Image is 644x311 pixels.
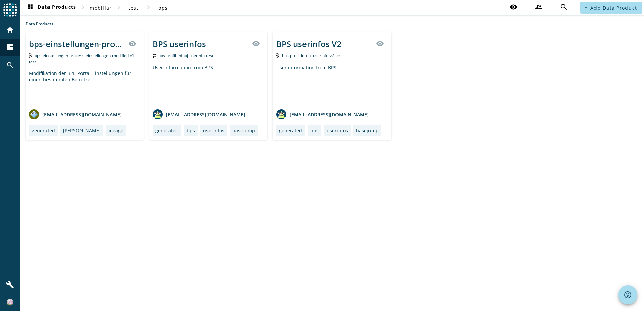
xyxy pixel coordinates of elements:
img: avatar [29,109,39,119]
mat-icon: visibility [509,3,517,11]
img: Kafka Topic: bps-profil-infobj-userinfo-test [153,53,156,58]
span: Data Products [26,4,76,12]
img: f0a3c47199ac1ae032db77f2527c5c56 [7,299,13,306]
div: BPS userinfos V2 [276,38,342,49]
img: Kafka Topic: bps-profil-infobj-userinfo-v2-test [276,53,279,58]
mat-icon: help_outline [624,291,632,299]
div: generated [32,127,55,134]
div: [EMAIL_ADDRESS][DOMAIN_NAME] [276,109,369,119]
div: [EMAIL_ADDRESS][DOMAIN_NAME] [153,109,245,119]
span: Kafka Topic: bps-profil-infobj-userinfo-v2-test [282,53,343,58]
button: test [123,2,144,14]
mat-icon: visibility [376,40,384,48]
mat-icon: supervisor_account [535,3,543,11]
mat-icon: visibility [128,40,136,48]
div: generated [155,127,179,134]
span: Kafka Topic: bps-einstellungen-process-einstellungen-modified-v1-test [29,53,136,65]
img: avatar [153,109,163,119]
div: generated [279,127,302,134]
img: spoud-logo.svg [3,3,17,17]
mat-icon: chevron_right [144,3,152,11]
div: basejump [356,127,379,134]
span: test [128,5,138,11]
mat-icon: visibility [252,40,260,48]
mat-icon: search [560,3,568,11]
mat-icon: add [584,6,588,9]
mat-icon: dashboard [6,43,14,51]
span: bps [158,5,168,11]
div: bps [310,127,319,134]
mat-icon: chevron_right [79,3,87,11]
div: Modifikation der B2E-Portal-Einstellungen für einen bestimmten Benutzer. [29,70,140,104]
button: Add Data Product [580,2,642,14]
div: Data Products [26,21,639,27]
div: userinfos [327,127,348,134]
mat-icon: build [6,281,14,289]
div: bps-einstellungen-process-einstellungen-modified-v1-_stage_ [29,38,124,49]
mat-icon: dashboard [26,4,34,12]
div: [PERSON_NAME] [63,127,101,134]
div: bps [187,127,195,134]
span: Kafka Topic: bps-profil-infobj-userinfo-test [158,53,213,58]
mat-icon: search [6,61,14,69]
img: Kafka Topic: bps-einstellungen-process-einstellungen-modified-v1-test [29,53,32,58]
div: userinfos [203,127,224,134]
img: avatar [276,109,286,119]
div: BPS userinfos [153,38,206,49]
button: bps [152,2,174,14]
mat-icon: chevron_right [115,3,123,11]
div: iceage [109,127,123,134]
div: User information from BPS [276,64,388,104]
span: mobiliar [90,5,112,11]
div: [EMAIL_ADDRESS][DOMAIN_NAME] [29,109,122,119]
span: Add Data Product [590,5,637,11]
button: Data Products [24,2,79,14]
mat-icon: home [6,26,14,34]
div: basejump [232,127,255,134]
div: User information from BPS [153,64,264,104]
button: mobiliar [87,2,115,14]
